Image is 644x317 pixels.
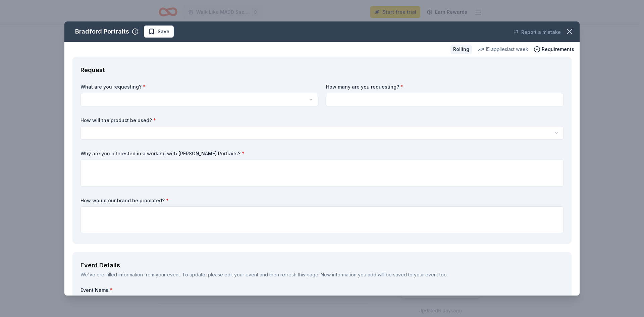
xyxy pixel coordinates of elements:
[80,84,318,90] label: What are you requesting?
[80,117,563,124] label: How will the product be used?
[542,45,574,53] span: Requirements
[144,25,174,38] button: Save
[80,260,563,271] div: Event Details
[326,84,563,90] label: How many are you requesting?
[450,45,472,54] div: Rolling
[75,26,129,37] div: Bradford Portraits
[477,45,528,53] div: 15 applies last week
[158,28,169,36] span: Save
[80,271,563,279] div: We've pre-filled information from your event. To update, please edit your event and then refresh ...
[513,28,561,36] button: Report a mistake
[80,150,563,157] label: Why are you interested in a working with [PERSON_NAME] Portraits?
[80,197,563,204] label: How would our brand be promoted?
[534,45,574,53] button: Requirements
[80,65,563,75] div: Request
[80,287,563,294] label: Event Name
